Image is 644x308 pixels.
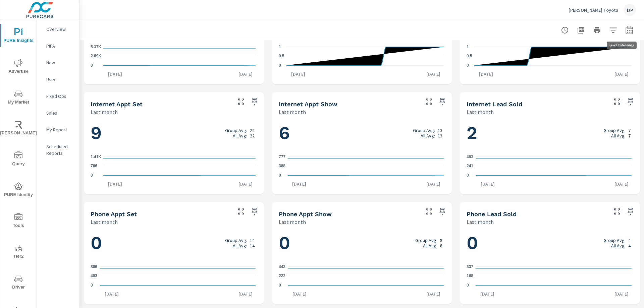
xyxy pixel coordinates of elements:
[250,243,255,248] p: 14
[91,274,97,279] text: 403
[37,125,79,135] div: My Report
[424,96,434,107] button: Make Fullscreen
[91,155,101,159] text: 1.41K
[611,243,626,248] p: All Avg:
[46,143,74,157] p: Scheduled Reports
[37,41,79,51] div: PIPA
[415,238,437,243] p: Group Avg:
[467,45,469,49] text: 1
[424,206,434,217] button: Make Fullscreen
[569,7,619,13] p: [PERSON_NAME] Toyota
[100,291,123,297] p: [DATE]
[234,291,257,297] p: [DATE]
[250,133,255,138] p: 22
[628,243,631,248] p: 4
[46,59,74,66] p: New
[279,45,281,49] text: 1
[279,232,445,254] h1: 0
[423,243,437,248] p: All Avg:
[2,28,35,45] span: PURE Insights
[467,54,472,59] text: 0.5
[46,43,74,49] p: PIPA
[279,101,337,108] h5: Internet Appt Show
[2,213,35,230] span: Tools
[236,206,247,217] button: Make Fullscreen
[91,283,93,288] text: 0
[467,173,469,178] text: 0
[279,63,281,68] text: 0
[610,181,633,187] p: [DATE]
[37,91,79,101] div: Fixed Ops
[422,181,445,187] p: [DATE]
[91,232,257,254] h1: 0
[2,59,35,75] span: Advertise
[234,71,257,77] p: [DATE]
[279,283,281,288] text: 0
[279,122,445,144] h1: 6
[91,122,257,144] h1: 9
[438,128,442,133] p: 13
[279,210,332,218] h5: Phone Appt Show
[91,164,97,169] text: 706
[610,291,633,297] p: [DATE]
[233,243,247,248] p: All Avg:
[2,275,35,291] span: Driver
[2,90,35,106] span: My Market
[625,96,636,107] span: Save this to your personalized report
[422,71,445,77] p: [DATE]
[91,210,137,218] h5: Phone Appt Set
[603,238,626,243] p: Group Avg:
[286,71,310,77] p: [DATE]
[91,108,118,116] p: Last month
[37,141,79,158] div: Scheduled Reports
[91,63,93,68] text: 0
[628,133,631,138] p: 7
[233,133,247,138] p: All Avg:
[103,71,127,77] p: [DATE]
[467,283,469,288] text: 0
[91,173,93,178] text: 0
[612,206,623,217] button: Make Fullscreen
[249,206,260,217] span: Save this to your personalized report
[476,291,499,297] p: [DATE]
[225,128,247,133] p: Group Avg:
[611,133,626,138] p: All Avg:
[279,173,281,178] text: 0
[236,96,247,107] button: Make Fullscreen
[279,155,285,159] text: 777
[46,110,74,116] p: Sales
[37,108,79,118] div: Sales
[603,128,626,133] p: Group Avg:
[467,122,633,144] h1: 2
[2,182,35,199] span: PURE Identity
[279,273,285,278] text: 222
[474,71,498,77] p: [DATE]
[437,96,448,107] span: Save this to your personalized report
[279,164,285,169] text: 388
[467,274,473,279] text: 168
[279,108,306,116] p: Last month
[440,238,442,243] p: 8
[37,58,79,68] div: New
[46,93,74,100] p: Fixed Ops
[103,181,127,187] p: [DATE]
[2,121,35,137] span: [PERSON_NAME]
[467,101,522,108] h5: Internet Lead Sold
[440,243,442,248] p: 8
[2,151,35,168] span: Query
[467,164,473,169] text: 241
[467,63,469,68] text: 0
[467,232,633,254] h1: 0
[624,4,636,16] div: DP
[628,238,631,243] p: 4
[250,128,255,133] p: 22
[46,76,74,83] p: Used
[437,206,448,217] span: Save this to your personalized report
[249,96,260,107] span: Save this to your personalized report
[422,291,445,297] p: [DATE]
[610,71,633,77] p: [DATE]
[574,23,588,37] button: "Export Report to PDF"
[46,126,74,133] p: My Report
[421,133,435,138] p: All Avg:
[225,238,247,243] p: Group Avg:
